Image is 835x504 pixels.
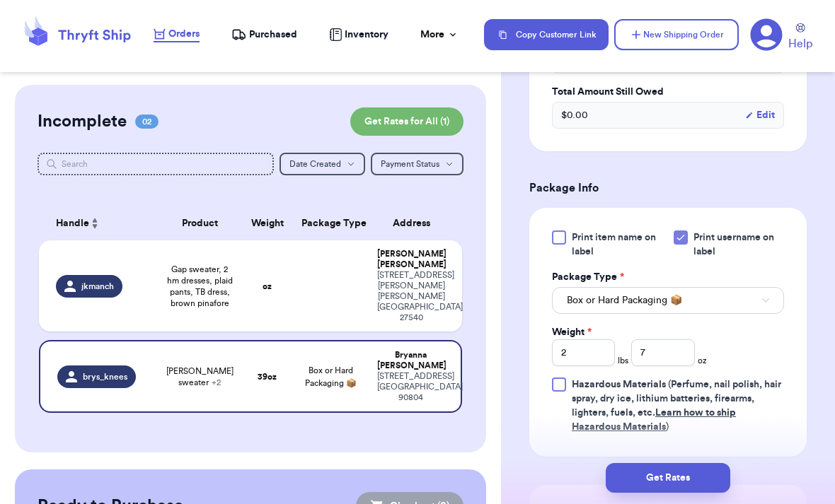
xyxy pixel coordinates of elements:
span: Payment Status [381,160,439,168]
div: Bryanna [PERSON_NAME] [377,350,443,371]
a: Purchased [231,28,297,42]
span: Purchased [249,28,297,42]
span: jkmanch [81,281,114,292]
button: Payment Status [371,153,463,175]
span: Help [788,35,812,52]
span: $ 0.00 [561,108,588,122]
div: [PERSON_NAME] [PERSON_NAME] [377,249,444,270]
span: Date Created [289,160,341,168]
span: lbs [618,355,628,366]
th: Package Type [293,206,369,240]
button: Get Rates [606,463,730,493]
span: Orders [168,27,200,41]
th: Product [158,206,243,240]
span: Handle [56,216,89,231]
span: brys_knees [83,371,127,382]
strong: 39 oz [258,373,277,381]
span: Hazardous Materials [572,380,666,389]
strong: oz [263,282,272,291]
label: Package Type [552,270,624,284]
span: 02 [135,115,159,129]
button: Get Rates for All (1) [350,107,463,136]
span: Print item name on label [572,230,665,259]
th: Address [369,206,461,240]
a: Inventory [329,28,388,42]
label: Total Amount Still Owed [552,85,784,99]
span: (Perfume, nail polish, hair spray, dry ice, lithium batteries, firearms, lighters, fuels, etc. ) [572,380,781,432]
th: Weight [242,206,293,240]
button: Date Created [280,153,365,175]
span: [PERSON_NAME] sweater [166,365,234,388]
a: Help [788,23,812,52]
button: New Shipping Order [614,19,739,50]
h2: Incomplete [38,110,127,133]
span: Box or Hard Packaging 📦 [567,293,682,307]
span: Print username on label [693,230,784,259]
span: Gap sweater, 2 hm dresses, plaid pants, TB dress, brown pinafore [166,264,234,309]
button: Copy Customer Link [484,19,609,50]
div: More [420,28,459,42]
span: Inventory [345,28,388,42]
button: Box or Hard Packaging 📦 [552,287,784,314]
button: Sort ascending [89,215,100,232]
div: [STREET_ADDRESS] [GEOGRAPHIC_DATA] , CA 90804 [377,371,443,403]
div: [STREET_ADDRESS][PERSON_NAME] [PERSON_NAME][GEOGRAPHIC_DATA] , NC 27540 [377,270,444,323]
span: Box or Hard Packaging 📦 [305,366,357,387]
span: + 2 [212,378,221,387]
a: Orders [154,27,200,42]
button: Edit [745,108,775,122]
input: Search [38,153,274,175]
h3: Package Info [529,180,807,197]
label: Weight [552,325,592,339]
span: oz [698,355,707,366]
